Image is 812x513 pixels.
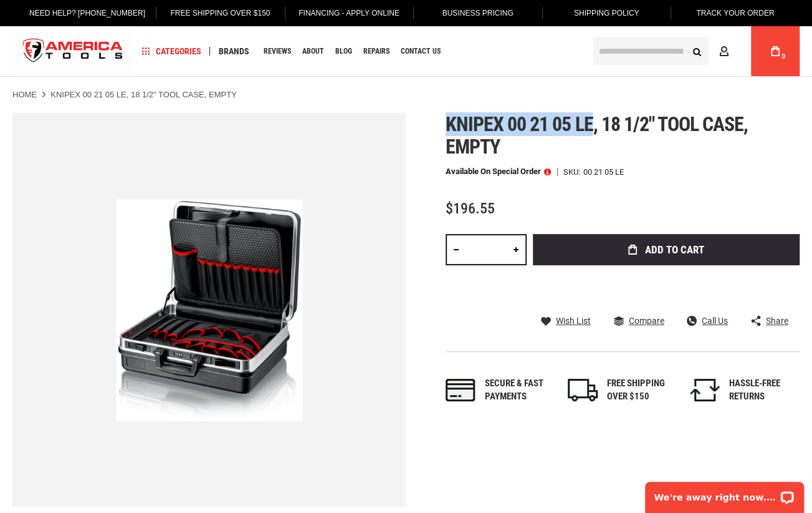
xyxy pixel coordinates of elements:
[702,316,728,325] span: Call Us
[637,474,812,513] iframe: LiveChat chat widget
[219,47,249,56] span: Brands
[258,43,297,60] a: Reviews
[446,112,748,159] span: Knipex 00 21 05 le, 18 1/2" tool case, empty
[781,53,785,60] span: 0
[401,47,441,55] span: Contact Us
[12,28,133,75] a: store logo
[335,47,352,55] span: Blog
[50,90,236,99] strong: KNIPEX 00 21 05 LE, 18 1/2" TOOL CASE, EMPTY
[141,47,201,56] span: Categories
[607,377,677,404] div: FREE SHIPPING OVER $150
[12,113,406,507] img: KNIPEX 00 21 05 LE, 18 1/2" TOOL CASE, EMPTY
[446,200,495,217] span: $196.55
[556,316,591,325] span: Wish List
[541,315,591,326] a: Wish List
[690,379,720,401] img: returns
[446,167,551,176] p: Available on Special Order
[136,43,207,60] a: Categories
[687,315,728,326] a: Call Us
[446,379,475,401] img: payments
[563,168,583,176] strong: SKU
[530,269,802,274] iframe: Secure express checkout frame
[729,377,800,404] div: HASSLE-FREE RETURNS
[264,47,291,55] span: Reviews
[330,43,358,60] a: Blog
[574,9,639,17] span: Shipping Policy
[583,168,624,176] div: 00 21 05 LE
[614,315,664,326] a: Compare
[629,316,664,325] span: Compare
[12,28,133,75] img: America Tools
[685,39,709,63] button: Search
[213,43,255,60] a: Brands
[358,43,395,60] a: Repairs
[568,379,598,401] img: shipping
[533,234,800,265] button: Add to Cart
[645,245,704,255] span: Add to Cart
[297,43,330,60] a: About
[302,47,324,55] span: About
[763,26,787,76] a: 0
[766,316,788,325] span: Share
[12,89,37,100] a: Home
[363,47,389,55] span: Repairs
[485,377,555,404] div: Secure & fast payments
[395,43,446,60] a: Contact Us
